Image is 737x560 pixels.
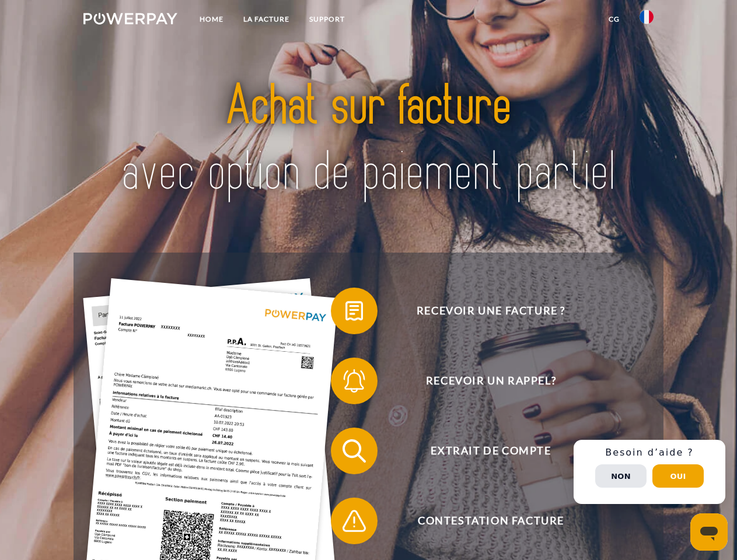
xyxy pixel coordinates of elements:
button: Contestation Facture [331,498,634,544]
a: Support [299,9,355,30]
button: Extrait de compte [331,428,634,474]
img: qb_bell.svg [340,366,369,395]
button: Non [595,464,647,488]
iframe: Bouton de lancement de la fenêtre de messagerie [690,513,728,551]
img: title-powerpay_fr.svg [111,56,626,223]
img: fr [640,10,654,24]
img: logo-powerpay-white.svg [83,13,177,24]
span: Extrait de compte [348,428,634,474]
button: Recevoir un rappel? [331,358,634,404]
span: Recevoir une facture ? [348,288,634,334]
img: qb_bill.svg [340,296,369,325]
div: Schnellhilfe [574,440,725,504]
h3: Besoin d’aide ? [581,447,718,459]
span: Recevoir un rappel? [348,358,634,404]
a: CG [599,9,630,30]
img: qb_search.svg [340,436,369,466]
button: Oui [652,464,704,488]
span: Contestation Facture [348,498,634,544]
a: LA FACTURE [233,9,299,30]
a: Home [190,9,233,30]
img: qb_warning.svg [340,506,369,535]
button: Recevoir une facture ? [331,288,634,334]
